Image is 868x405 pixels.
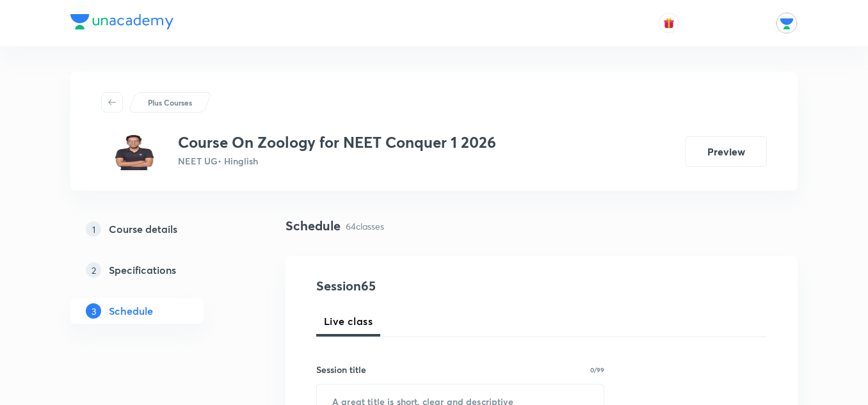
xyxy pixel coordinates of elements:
[109,303,153,319] h5: Schedule
[316,276,550,296] h4: Session 65
[663,17,675,29] img: avatar
[178,154,496,168] p: NEET UG • Hinglish
[659,13,679,33] button: avatar
[285,216,341,235] h4: Schedule
[70,216,245,242] a: 1Course details
[685,136,767,167] button: Preview
[101,133,168,170] img: 3eaa0132760c49afa1e9b98b48d3342f.jpg
[324,314,373,329] span: Live class
[70,14,173,33] a: Company Logo
[70,14,173,29] img: Company Logo
[148,97,192,108] p: Plus Courses
[316,363,366,376] h6: Session title
[86,303,101,319] p: 3
[86,262,101,278] p: 2
[590,367,604,373] p: 0/99
[109,262,176,278] h5: Specifications
[346,219,384,233] p: 64 classes
[70,257,245,283] a: 2Specifications
[109,221,177,237] h5: Course details
[86,221,101,237] p: 1
[776,12,798,34] img: Unacademy Jodhpur
[178,133,496,152] h3: Course On Zoology for NEET Conquer 1 2026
